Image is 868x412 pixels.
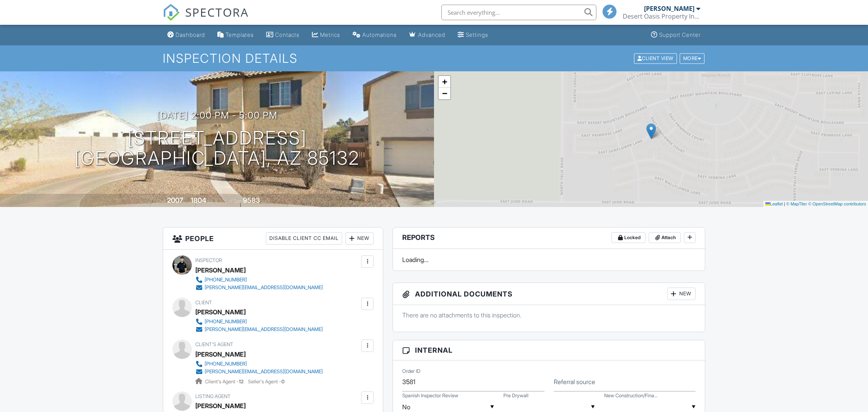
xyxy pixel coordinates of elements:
[207,198,218,204] span: sq. ft.
[266,232,342,245] div: Disable Client CC Email
[167,196,183,204] div: 2007
[503,392,529,399] label: Pre Drywall
[441,5,596,20] input: Search everything...
[163,228,383,250] h3: People
[263,28,303,42] a: Contacts
[393,340,705,360] h3: Internal
[195,257,222,263] span: Inspector
[205,319,247,325] div: [PHONE_NUMBER]
[402,311,696,319] p: There are no attachments to this inspection.
[226,198,242,204] span: Lot Size
[786,202,807,206] a: © MapTiler
[648,28,704,42] a: Support Center
[442,77,447,86] span: +
[765,202,783,206] a: Leaflet
[195,348,246,360] a: [PERSON_NAME]
[205,379,245,384] span: Client's Agent -
[74,128,360,169] h1: [STREET_ADDRESS] [GEOGRAPHIC_DATA], AZ 85132
[239,379,244,384] strong: 12
[157,110,277,121] h3: [DATE] 2:00 pm - 5:00 pm
[418,31,445,38] div: Advanced
[345,232,374,245] div: New
[214,28,257,42] a: Templates
[455,28,491,42] a: Settings
[554,378,595,386] label: Referral source
[320,31,340,38] div: Metrics
[402,368,420,375] label: Order ID
[205,284,323,291] div: [PERSON_NAME][EMAIL_ADDRESS][DOMAIN_NAME]
[243,196,260,204] div: 9583
[163,52,705,65] h1: Inspection Details
[205,277,247,283] div: [PHONE_NUMBER]
[176,31,205,38] div: Dashboard
[275,31,300,38] div: Contacts
[680,53,705,64] div: More
[808,202,866,206] a: © OpenStreetMap contributors
[205,361,247,367] div: [PHONE_NUMBER]
[644,5,694,12] div: [PERSON_NAME]
[281,379,284,384] strong: 0
[667,288,696,300] div: New
[195,300,212,305] span: Client
[195,326,323,333] a: [PERSON_NAME][EMAIL_ADDRESS][DOMAIN_NAME]
[195,360,323,368] a: [PHONE_NUMBER]
[604,392,658,399] label: New Construction/Final Walk
[633,55,679,61] a: Client View
[191,196,206,204] div: 1804
[185,4,249,20] span: SPECTORA
[195,284,323,291] a: [PERSON_NAME][EMAIL_ADDRESS][DOMAIN_NAME]
[195,341,233,347] span: Client's Agent
[406,28,448,42] a: Advanced
[195,306,246,318] div: [PERSON_NAME]
[350,28,400,42] a: Automations (Basic)
[163,10,249,27] a: SPECTORA
[623,12,700,20] div: Desert Oasis Property Inspections
[439,76,450,88] a: Zoom in
[195,264,246,276] div: [PERSON_NAME]
[195,368,323,376] a: [PERSON_NAME][EMAIL_ADDRESS][DOMAIN_NAME]
[157,198,166,204] span: Built
[659,31,701,38] div: Support Center
[784,202,785,206] span: |
[439,88,450,99] a: Zoom out
[164,28,208,42] a: Dashboard
[195,276,323,284] a: [PHONE_NUMBER]
[195,400,246,412] a: [PERSON_NAME]
[393,283,705,305] h3: Additional Documents
[466,31,488,38] div: Settings
[195,393,231,399] span: Listing Agent
[442,88,447,98] span: −
[163,4,180,21] img: The Best Home Inspection Software - Spectora
[362,31,397,38] div: Automations
[205,326,323,333] div: [PERSON_NAME][EMAIL_ADDRESS][DOMAIN_NAME]
[309,28,343,42] a: Metrics
[205,369,323,375] div: [PERSON_NAME][EMAIL_ADDRESS][DOMAIN_NAME]
[248,379,284,384] span: Seller's Agent -
[646,123,656,139] img: Marker
[226,31,254,38] div: Templates
[634,53,677,64] div: Client View
[195,318,323,326] a: [PHONE_NUMBER]
[402,392,458,399] label: Spanish Inspector Review
[261,198,271,204] span: sq.ft.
